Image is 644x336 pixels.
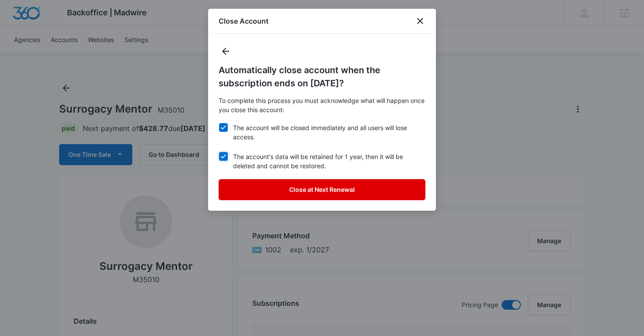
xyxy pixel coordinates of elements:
[219,64,425,90] h5: Automatically close account when the subscription ends on [DATE]?
[219,179,425,200] button: Close at Next Renewal
[219,44,233,58] button: Back
[415,16,425,26] button: close
[219,123,425,141] label: The account will be closed immediately and all users will lose access.
[219,96,425,114] p: To complete this process you must acknowledge what will happen once you close this account:
[219,16,269,26] h1: Close Account
[219,152,425,170] label: The account's data will be retained for 1 year, then it will be deleted and cannot be restored.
